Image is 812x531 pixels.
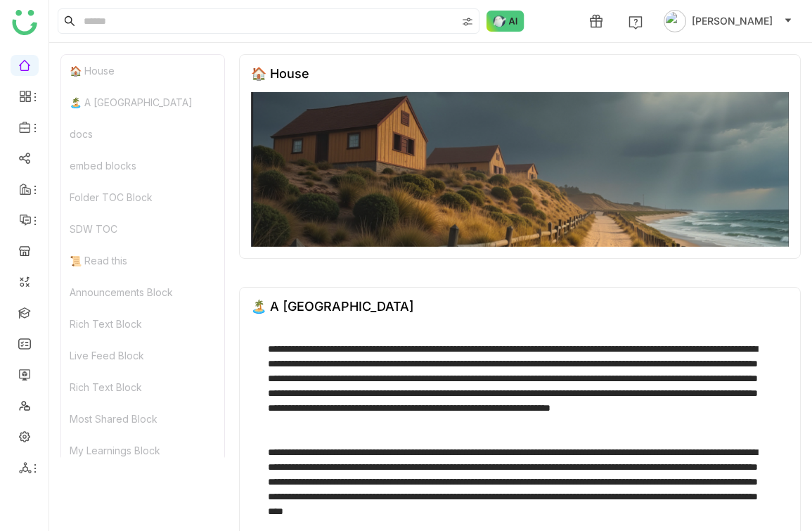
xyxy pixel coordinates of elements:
[61,55,224,87] div: 🏠 House
[251,299,414,314] div: 🏝️ A [GEOGRAPHIC_DATA]
[61,87,224,118] div: 🏝️ A [GEOGRAPHIC_DATA]
[692,13,773,29] span: [PERSON_NAME]
[12,10,37,35] img: logo
[664,10,686,32] img: avatar
[61,213,224,245] div: SDW TOC
[61,276,224,308] div: Announcements Block
[61,150,224,181] div: embed blocks
[61,308,224,340] div: Rich Text Block
[462,16,473,27] img: search-type.svg
[629,15,643,30] img: help.svg
[251,92,789,247] img: 68553b2292361c547d91f02a
[61,118,224,150] div: docs
[251,66,309,81] div: 🏠 House
[61,181,224,213] div: Folder TOC Block
[61,371,224,403] div: Rich Text Block
[61,403,224,435] div: Most Shared Block
[61,245,224,276] div: 📜 Read this
[61,435,224,466] div: My Learnings Block
[486,11,524,32] img: ask-buddy-normal.svg
[661,10,795,32] button: [PERSON_NAME]
[61,340,224,371] div: Live Feed Block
